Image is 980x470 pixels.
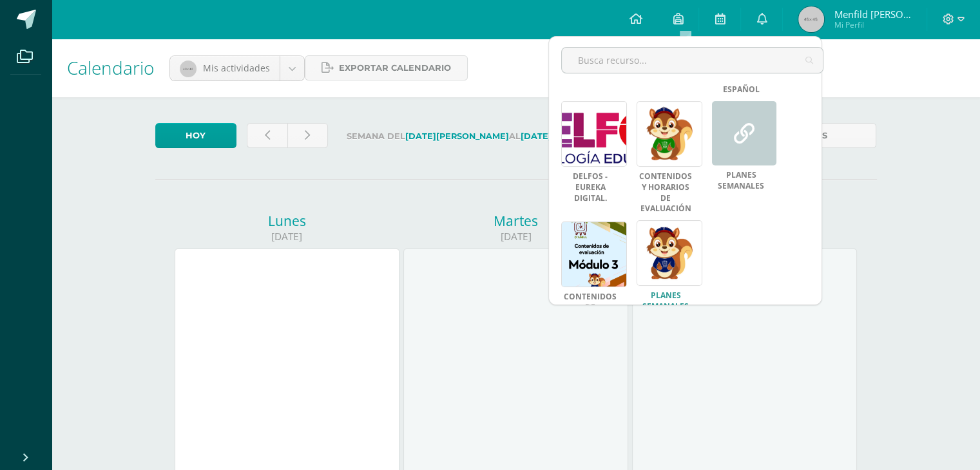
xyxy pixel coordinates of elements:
img: 40x40 [180,61,197,77]
label: Semana del al [338,123,633,149]
a: PLANES SEMANALES [637,290,695,312]
div: [DATE] [403,230,628,243]
div: [DATE] [175,230,399,243]
a: CONTENIDOS Y HORARIOS DE EVALUACIÓN [637,171,695,214]
img: 45x45 [798,6,824,32]
a: AMCO - ENGLISH [637,62,695,84]
span: Mis actividades [203,62,270,74]
a: Delfos - Eureka Digital. [561,171,619,203]
a: Hoy [155,123,236,148]
a: PLANES SEMANALES [712,170,770,192]
a: LENGUAJE Y SOCIALES - ESPAÑOL [712,62,770,95]
input: Busca recurso... [562,48,823,73]
a: Contenidos de evaluación. [561,292,619,324]
a: Exportar calendario [305,55,468,80]
strong: [DATE][PERSON_NAME] [521,131,624,141]
span: Exportar calendario [339,56,451,80]
div: Lunes [175,212,399,230]
a: Horario de evaluación. [561,62,619,84]
span: Mi Perfil [834,19,911,30]
span: Calendario [67,55,154,80]
span: Menfild [PERSON_NAME] [834,8,911,21]
a: Mis actividades [170,56,304,80]
div: Martes [403,212,628,230]
strong: [DATE][PERSON_NAME] [405,131,509,141]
